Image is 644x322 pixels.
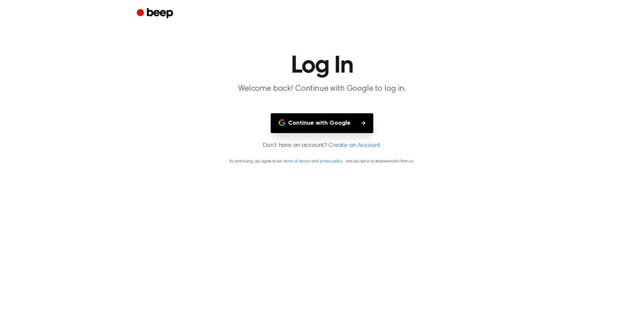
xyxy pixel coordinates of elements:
[193,83,451,94] p: Welcome back! Continue with Google to log in.
[8,158,636,164] p: By continuing, you agree to our and , and you opt in to receive emails from us.
[328,141,380,150] a: Create an Account
[150,54,494,78] h1: Log In
[320,159,342,163] a: privacy policy
[271,113,373,133] button: Continue with Google
[8,141,636,150] p: Don’t have an account?
[283,159,310,163] a: terms of service
[137,7,175,20] a: Beep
